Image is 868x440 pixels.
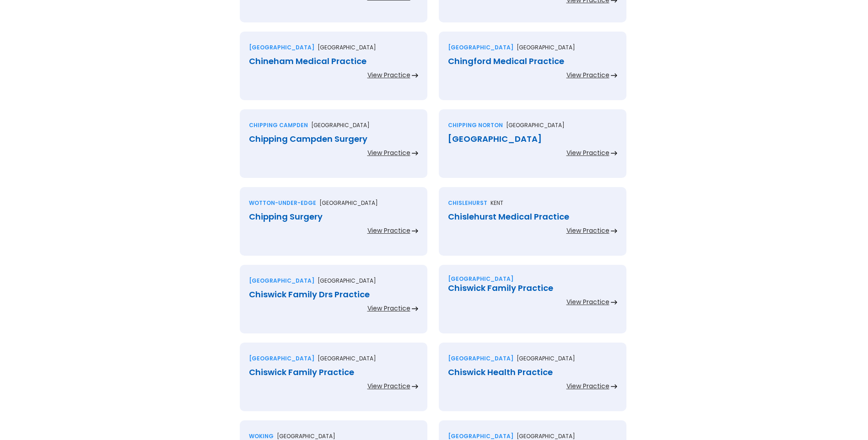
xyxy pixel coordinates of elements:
[448,212,617,221] div: Chislehurst Medical Practice
[566,148,609,157] div: View Practice
[448,43,513,52] div: [GEOGRAPHIC_DATA]
[448,274,513,284] div: [GEOGRAPHIC_DATA]
[318,354,376,363] p: [GEOGRAPHIC_DATA]
[506,121,565,130] p: [GEOGRAPHIC_DATA]
[249,276,314,285] div: [GEOGRAPHIC_DATA]
[249,43,314,52] div: [GEOGRAPHIC_DATA]
[517,43,575,52] p: [GEOGRAPHIC_DATA]
[439,32,626,109] a: [GEOGRAPHIC_DATA][GEOGRAPHIC_DATA]Chingford Medical PracticeView Practice
[566,70,609,80] div: View Practice
[240,265,427,343] a: [GEOGRAPHIC_DATA][GEOGRAPHIC_DATA]Chiswick Family Drs PracticeView Practice
[448,354,513,363] div: [GEOGRAPHIC_DATA]
[249,199,316,208] div: Wotton-under-edge
[448,121,503,130] div: Chipping norton
[249,368,418,377] div: Chiswick Family Practice
[249,354,314,363] div: [GEOGRAPHIC_DATA]
[439,109,626,187] a: Chipping norton[GEOGRAPHIC_DATA][GEOGRAPHIC_DATA]View Practice
[448,57,617,66] div: Chingford Medical Practice
[240,109,427,187] a: Chipping campden[GEOGRAPHIC_DATA]Chipping Campden SurgeryView Practice
[249,212,418,221] div: Chipping Surgery
[318,276,376,285] p: [GEOGRAPHIC_DATA]
[240,32,427,109] a: [GEOGRAPHIC_DATA][GEOGRAPHIC_DATA]Chineham Medical PracticeView Practice
[249,134,418,144] div: Chipping Campden Surgery
[566,297,609,306] div: View Practice
[311,121,370,130] p: [GEOGRAPHIC_DATA]
[367,381,410,391] div: View Practice
[240,343,427,420] a: [GEOGRAPHIC_DATA][GEOGRAPHIC_DATA]Chiswick Family PracticeView Practice
[448,134,617,144] div: [GEOGRAPHIC_DATA]
[566,226,609,235] div: View Practice
[439,187,626,265] a: ChislehurstKentChislehurst Medical PracticeView Practice
[367,226,410,235] div: View Practice
[249,290,418,299] div: Chiswick Family Drs Practice
[367,304,410,313] div: View Practice
[566,381,609,391] div: View Practice
[249,121,308,130] div: Chipping campden
[448,284,617,293] div: Chiswick Family Practice
[319,199,378,208] p: [GEOGRAPHIC_DATA]
[448,199,487,208] div: Chislehurst
[439,343,626,420] a: [GEOGRAPHIC_DATA][GEOGRAPHIC_DATA]Chiswick Health PracticeView Practice
[240,187,427,265] a: Wotton-under-edge[GEOGRAPHIC_DATA]Chipping SurgeryView Practice
[491,199,503,208] p: Kent
[367,148,410,157] div: View Practice
[439,265,626,343] a: [GEOGRAPHIC_DATA]Chiswick Family PracticeView Practice
[249,57,418,66] div: Chineham Medical Practice
[448,368,617,377] div: Chiswick Health Practice
[318,43,376,52] p: [GEOGRAPHIC_DATA]
[517,354,575,363] p: [GEOGRAPHIC_DATA]
[367,70,410,80] div: View Practice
